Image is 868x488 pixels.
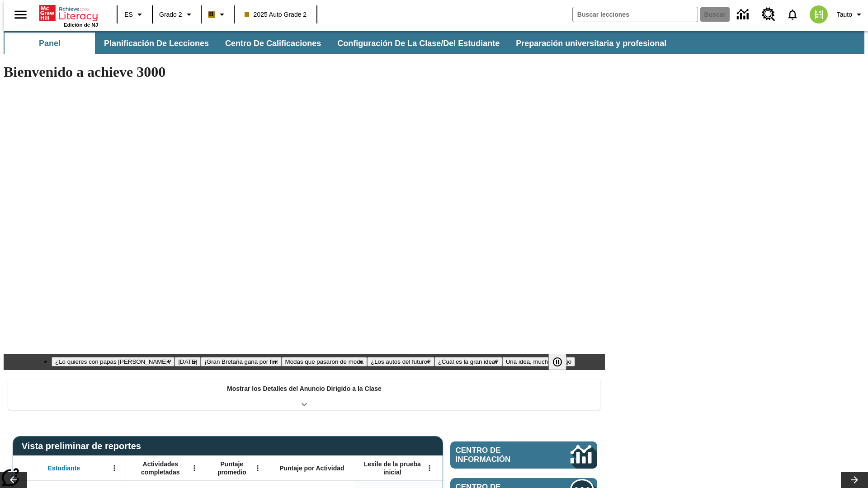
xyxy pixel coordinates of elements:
[188,461,201,475] button: Abrir menú
[8,379,600,410] div: Mostrar los Detalles del Anuncio Dirigido a la Clase
[330,33,507,54] button: Configuración de la clase/del estudiante
[502,357,575,366] button: Diapositiva 7 Una idea, mucho trabajo
[456,446,540,464] span: Centro de información
[97,33,216,54] button: Planificación de lecciones
[573,7,698,22] input: Buscar campo
[39,3,98,28] div: Portada
[159,10,182,19] span: Grado 2
[218,33,328,54] button: Centro de calificaciones
[282,357,367,366] button: Diapositiva 4 Modas que pasaron de moda
[120,6,149,23] button: Lenguaje: ES, Selecciona un idioma
[731,2,756,27] a: Centro de información
[837,10,852,19] span: Tauto
[124,10,133,19] span: ES
[5,33,95,54] button: Panel
[64,22,98,28] span: Edición de NJ
[548,354,566,370] button: Pausar
[423,461,436,475] button: Abrir menú
[131,460,190,476] span: Actividades completadas
[841,472,868,488] button: Carrusel de lecciones, seguir
[52,357,175,366] button: Diapositiva 1 ¿Lo quieres con papas fritas?
[359,460,425,476] span: Lexile de la prueba inicial
[450,441,597,469] a: Centro de información
[48,464,80,472] span: Estudiante
[210,460,254,476] span: Puntaje promedio
[756,2,781,27] a: Centro de recursos, Se abrirá en una pestaña nueva.
[804,3,833,26] button: Escoja un nuevo avatar
[108,461,121,475] button: Abrir menú
[209,9,214,20] span: B
[434,357,502,366] button: Diapositiva 6 ¿Cuál es la gran idea?
[509,33,674,54] button: Preparación universitaria y profesional
[227,384,382,394] p: Mostrar los Detalles del Anuncio Dirigido a la Clase
[4,33,675,54] div: Subbarra de navegación
[201,357,281,366] button: Diapositiva 3 ¡Gran Bretaña gana por fin!
[156,6,198,23] button: Grado: Grado 2, Elige un grado
[548,354,576,370] div: Pausar
[22,441,146,451] span: Vista preliminar de reportes
[39,4,98,22] a: Portada
[279,464,344,472] span: Puntaje por Actividad
[251,461,264,475] button: Abrir menú
[4,64,605,80] h1: Bienvenido a achieve 3000
[7,1,34,28] button: Abrir el menú lateral
[367,357,434,366] button: Diapositiva 5 ¿Los autos del futuro?
[810,5,828,23] img: avatar image
[781,3,804,26] a: Notificaciones
[245,10,307,19] span: 2025 Auto Grade 2
[4,31,864,54] div: Subbarra de navegación
[833,6,868,23] button: Perfil/Configuración
[175,357,201,366] button: Diapositiva 2 Día del Trabajo
[204,6,231,23] button: Boost El color de la clase es anaranjado claro. Cambiar el color de la clase.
